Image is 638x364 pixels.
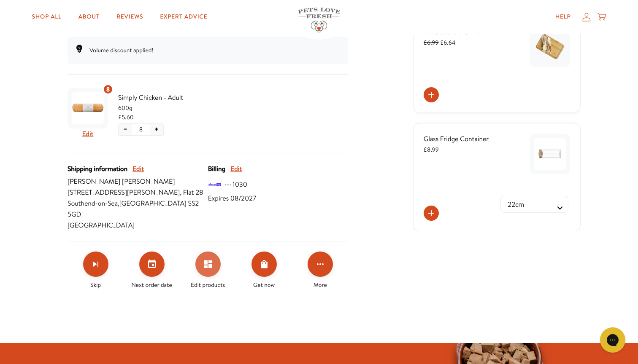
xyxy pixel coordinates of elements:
span: Get now [253,280,275,289]
a: About [72,8,106,25]
span: Expires 08/2027 [208,193,256,204]
span: 8 [106,85,110,94]
s: £6.99 [424,38,439,47]
span: ···· 1030 [225,179,247,190]
span: 600g [118,103,202,112]
a: Shop All [25,8,68,25]
span: £8.99 [424,145,439,154]
a: Help [549,8,578,25]
span: Glass Fridge Container [424,134,489,144]
button: Decrease quantity [119,124,132,135]
button: Skip subscription [83,252,108,277]
button: Order Now [251,252,277,277]
span: Southend-on-Sea , [GEOGRAPHIC_DATA] SS2 5GD [68,198,208,220]
span: Next order date [131,280,172,289]
button: Increase quantity [150,124,163,135]
img: Glass Fridge Container [534,138,566,170]
img: Pets Love Fresh [298,8,340,33]
span: 8 [139,125,143,134]
img: svg%3E [208,178,222,191]
span: [GEOGRAPHIC_DATA] [68,220,208,231]
button: Edit [230,163,242,174]
button: Edit [82,128,94,139]
img: Simply Chicken - Adult [72,92,104,124]
span: £6.64 [424,38,456,47]
span: Shipping information [68,163,127,174]
a: Reviews [110,8,150,25]
span: £5.60 [118,112,134,122]
button: Click for more options [308,252,333,277]
img: Rabbit Ears With Hair [534,31,566,63]
span: More [314,280,327,289]
div: Subscription product: Simply Chicken - Adult [68,85,202,143]
span: [STREET_ADDRESS][PERSON_NAME] , Flat 28 [68,187,208,198]
span: Simply Chicken - Adult [118,92,202,103]
button: Edit [132,163,144,174]
button: Set your next order date [139,252,165,277]
span: Edit products [191,280,225,289]
span: [PERSON_NAME] [PERSON_NAME] [68,176,208,187]
a: Expert Advice [153,8,214,25]
span: Skip [90,280,101,289]
div: 8 units of item: Simply Chicken - Adult [103,84,113,94]
span: Volume discount applied! [89,46,153,54]
button: Edit products [195,252,221,277]
iframe: Gorgias live chat messenger [596,324,630,356]
div: Make changes for subscription [68,252,348,289]
span: Billing [208,163,225,174]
